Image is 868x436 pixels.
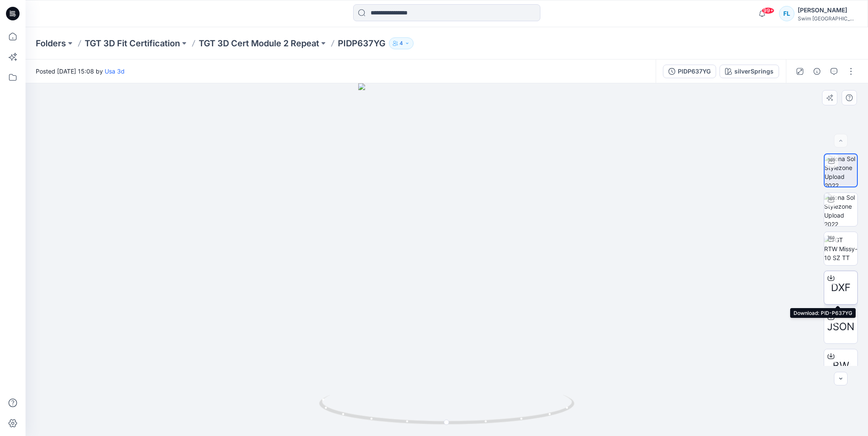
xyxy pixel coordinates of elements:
[762,7,774,14] span: 99+
[798,15,857,22] div: Swim [GEOGRAPHIC_DATA]
[810,65,824,78] button: Details
[779,6,794,21] div: FL
[36,67,125,76] span: Posted [DATE] 15:08 by
[338,37,385,49] p: PIDP637YG
[734,67,774,76] div: silverSprings
[825,154,857,187] img: Kona Sol Stylezone Upload 2022
[199,37,319,49] a: TGT 3D Cert Module 2 Repeat
[833,358,849,374] span: BW
[400,39,403,48] p: 4
[85,37,180,49] a: TGT 3D Fit Certification
[824,193,857,226] img: Kona Sol Stylezone Upload 2022
[389,37,414,49] button: 4
[678,67,711,76] div: PIDP637YG
[827,319,854,334] span: JSON
[798,5,857,15] div: [PERSON_NAME]
[831,280,851,295] span: DXF
[36,37,66,49] a: Folders
[720,65,779,78] button: silverSprings
[105,68,125,75] a: Usa 3d
[824,235,857,262] img: TGT RTW Missy-10 SZ TT
[663,65,716,78] button: PIDP637YG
